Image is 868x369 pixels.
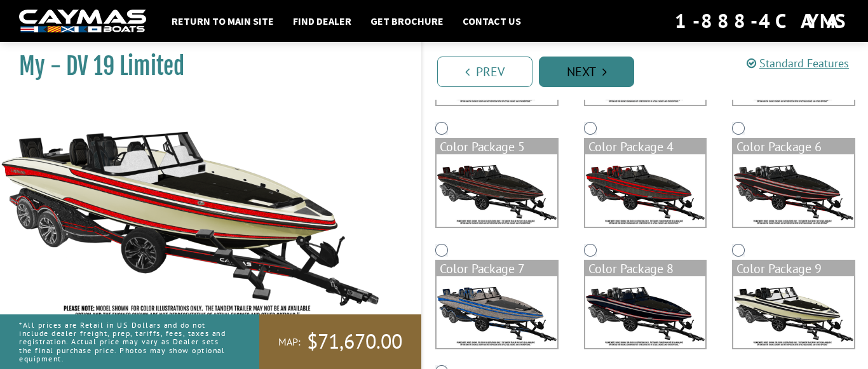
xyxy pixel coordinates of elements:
div: Color Package 9 [733,261,854,276]
h1: My - DV 19 Limited [19,52,390,81]
img: color_package_469.png [437,154,557,227]
a: Standard Features [747,56,849,70]
img: color_package_474.png [733,276,854,349]
img: color_package_470.png [585,154,706,227]
div: Color Package 4 [585,139,706,154]
img: white-logo-c9c8dbefe5ff5ceceb0f0178aa75bf4bb51f6bca0971e226c86eb53dfe498488.png [19,10,146,33]
a: Contact Us [456,13,527,29]
a: MAP:$71,670.00 [259,314,421,369]
div: 1-888-4CAYMAS [675,7,849,35]
div: Color Package 5 [437,139,557,154]
p: *All prices are Retail in US Dollars and do not include dealer freight, prep, tariffs, fees, taxe... [19,314,231,369]
img: color_package_471.png [733,154,854,227]
a: Return to main site [165,13,280,29]
span: $71,670.00 [307,328,402,355]
div: Color Package 8 [585,261,706,276]
img: color_package_472.png [437,276,557,349]
span: MAP: [278,335,301,349]
a: Prev [437,57,532,87]
div: Color Package 7 [437,261,557,276]
a: Next [539,57,634,87]
div: Color Package 6 [733,139,854,154]
a: Get Brochure [364,13,450,29]
a: Find Dealer [287,13,358,29]
ul: Pagination [434,55,868,87]
img: color_package_473.png [585,276,706,349]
